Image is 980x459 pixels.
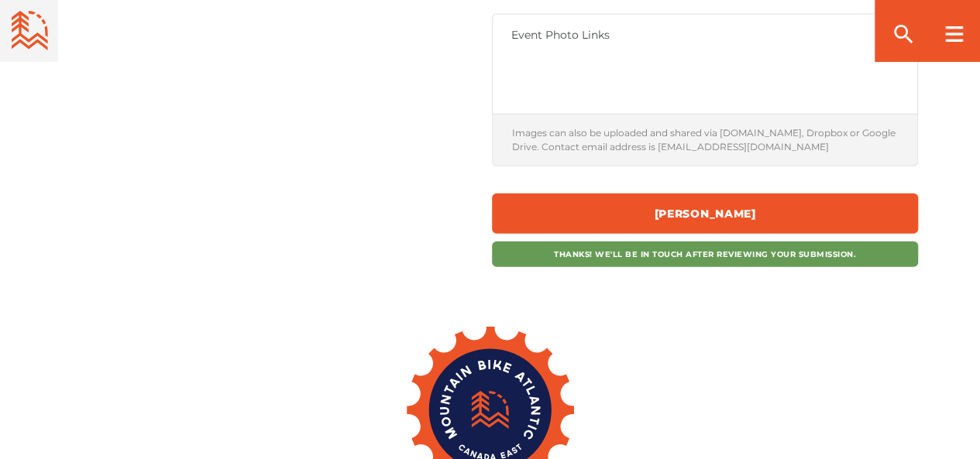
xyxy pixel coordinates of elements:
div: Images can also be uploaded and shared via [DOMAIN_NAME], Dropbox or Google Drive. Contact email ... [492,115,918,166]
label: Event Photo Links [492,28,918,42]
input: [PERSON_NAME] [492,194,918,234]
div: Thanks! We'll be in touch after reviewing your submission. [492,241,918,267]
ion-icon: search [891,22,916,46]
